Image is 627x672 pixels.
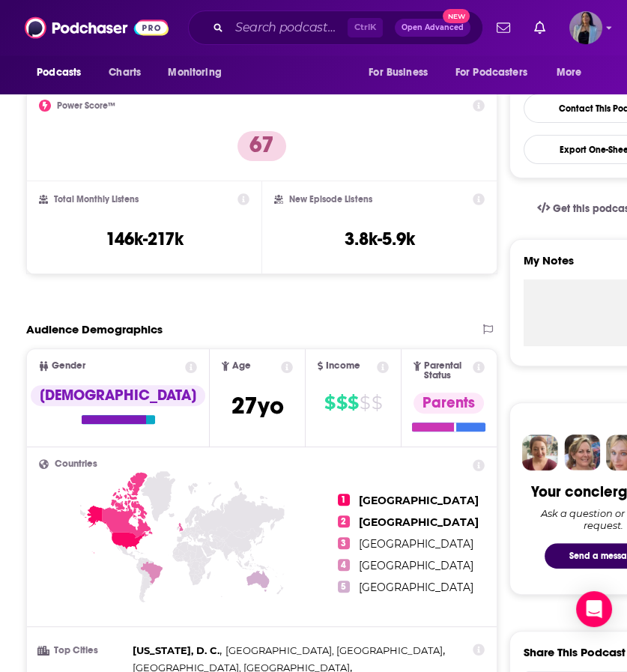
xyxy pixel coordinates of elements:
span: , [225,642,445,659]
span: 3 [338,537,350,549]
h3: 3.8k-5.9k [345,228,415,250]
span: 4 [338,559,350,571]
span: Ctrl K [348,18,383,37]
p: 67 [237,131,286,161]
a: Show notifications dropdown [528,15,551,40]
button: open menu [546,58,601,87]
div: Search podcasts, credits, & more... [188,10,483,45]
span: Parental Status [424,361,470,381]
span: [GEOGRAPHIC_DATA] [359,515,479,529]
h2: Audience Demographics [26,322,163,336]
input: Search podcasts, credits, & more... [229,16,348,40]
span: For Business [369,62,428,83]
span: [GEOGRAPHIC_DATA], [GEOGRAPHIC_DATA] [225,644,443,656]
span: $ [372,391,382,415]
h2: New Episode Listens [289,194,372,205]
button: open menu [358,58,446,87]
span: Podcasts [37,62,81,83]
span: $ [336,391,347,415]
span: Logged in as maria.pina [569,11,602,44]
span: $ [360,391,370,415]
span: Age [232,361,251,371]
img: Sydney Profile [522,435,558,470]
a: Show notifications dropdown [491,15,516,40]
span: Charts [109,62,141,83]
span: More [557,62,582,83]
div: Open Intercom Messenger [576,591,612,627]
h3: Top Cities [39,646,127,656]
span: $ [324,391,335,415]
h3: 146k-217k [106,228,184,250]
span: [GEOGRAPHIC_DATA] [359,559,473,572]
h2: Power Score™ [57,100,115,111]
span: $ [348,391,358,415]
h3: Share This Podcast [524,645,626,659]
button: Open AdvancedNew [395,19,470,37]
span: [GEOGRAPHIC_DATA] [359,494,479,507]
span: New [443,9,470,23]
img: Podchaser - Follow, Share and Rate Podcasts [25,13,169,42]
span: Income [326,361,360,371]
span: [US_STATE], D. C. [133,644,219,656]
div: [DEMOGRAPHIC_DATA] [31,385,205,406]
div: Parents [414,393,484,414]
span: Countries [55,459,97,469]
span: 27 yo [231,391,284,420]
span: [GEOGRAPHIC_DATA] [359,537,473,551]
span: [GEOGRAPHIC_DATA] [359,581,473,594]
button: open menu [26,58,100,87]
span: Open Advanced [402,24,464,31]
span: For Podcasters [455,62,527,83]
span: 1 [338,494,350,506]
span: Gender [52,361,85,371]
img: Barbara Profile [564,435,600,470]
button: open menu [446,58,549,87]
span: Monitoring [168,62,221,83]
span: , [133,642,222,659]
button: Show profile menu [569,11,602,44]
span: 5 [338,581,350,593]
h2: Total Monthly Listens [54,194,139,205]
img: User Profile [569,11,602,44]
a: Charts [99,58,150,87]
button: open menu [157,58,240,87]
span: 2 [338,515,350,527]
